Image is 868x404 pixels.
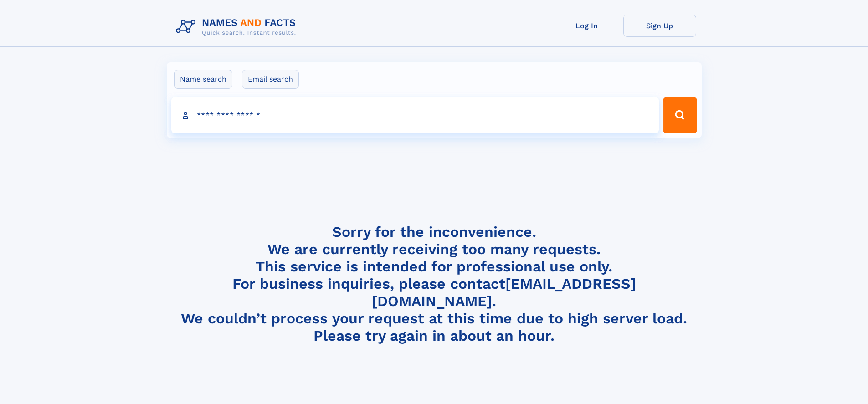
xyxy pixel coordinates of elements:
[172,223,696,345] h4: Sorry for the inconvenience. We are currently receiving too many requests. This service is intend...
[663,97,697,133] button: Search Button
[171,97,659,133] input: search input
[174,70,232,89] label: Name search
[242,70,299,89] label: Email search
[623,15,696,37] a: Sign Up
[172,15,303,39] img: Logo Names and Facts
[372,275,636,310] a: [EMAIL_ADDRESS][DOMAIN_NAME]
[550,15,623,37] a: Log In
